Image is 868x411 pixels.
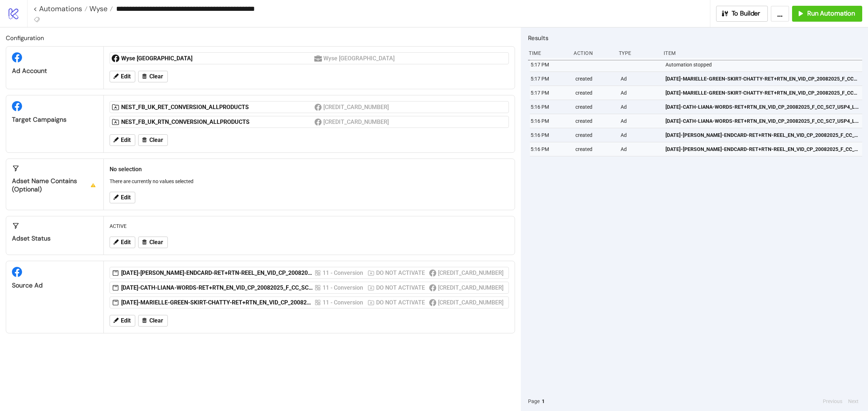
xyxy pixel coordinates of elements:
[665,128,859,142] a: [DATE]-[PERSON_NAME]-ENDCARD-RET+RTN-REEL_EN_VID_CP_20082025_F_CC_SC23_USP4_LOFI
[575,142,614,156] div: created
[620,86,660,100] div: Ad
[771,6,789,22] button: ...
[807,9,855,18] span: Run Automation
[530,72,570,86] div: 5:17 PM
[376,268,426,277] div: DO NOT ACTIVATE
[6,33,515,43] h2: Configuration
[620,128,660,142] div: Ad
[33,5,88,12] a: < Automations
[107,219,512,233] div: ACTIVE
[323,298,364,307] div: 11 - Conversion
[665,142,859,156] a: [DATE]-[PERSON_NAME]-ENDCARD-RET+RTN-REEL_EN_VID_CP_20082025_F_CC_SC23_USP4_LOFI
[323,268,364,277] div: 11 - Conversion
[138,237,168,248] button: Clear
[110,71,135,82] button: Edit
[121,269,314,277] div: [DATE]-[PERSON_NAME]-ENDCARD-RET+RTN-REEL_EN_VID_CP_20082025_F_CC_SC23_USP4_LOFI
[149,137,163,143] span: Clear
[121,103,314,111] div: NEST_FB_UK_RET_CONVERSION_ALLPRODUCTS
[376,283,426,292] div: DO NOT ACTIVATE
[716,6,768,22] button: To Builder
[12,281,98,290] div: Source Ad
[438,268,504,277] div: [CREDIT_CARD_NUMBER]
[573,46,613,60] div: Action
[620,114,660,128] div: Ad
[323,54,396,63] div: Wyse [GEOGRAPHIC_DATA]
[732,9,761,18] span: To Builder
[575,72,614,86] div: created
[121,299,314,307] div: [DATE]-MARIELLE-GREEN-SKIRT-CHATTY-RET+RTN_EN_VID_CP_20082025_F_CC_SC7_USP4_LOFI
[528,397,540,405] span: Page
[821,397,844,405] button: Previous
[12,116,98,124] div: Target Campaigns
[121,239,131,246] span: Edit
[575,114,614,128] div: created
[121,118,314,126] div: NEST_FB_UK_RTN_CONVERSION_ALLPRODUCTS
[121,137,131,143] span: Edit
[376,298,426,307] div: DO NOT ACTIVATE
[138,71,168,82] button: Clear
[121,284,314,292] div: [DATE]-CATH-LIANA-WORDS-RET+RTN_EN_VID_CP_20082025_F_CC_SC7_USP4_LOFI
[540,397,547,405] button: 1
[575,128,614,142] div: created
[149,317,163,324] span: Clear
[618,46,658,60] div: Type
[665,117,859,125] span: [DATE]-CATH-LIANA-WORDS-RET+RTN_EN_VID_CP_20082025_F_CC_SC7_USP4_LOFI
[88,5,113,12] a: Wyse
[323,117,390,126] div: [CREDIT_CARD_NUMBER]
[438,283,504,292] div: [CREDIT_CARD_NUMBER]
[620,72,660,86] div: Ad
[846,397,861,405] button: Next
[575,100,614,114] div: created
[121,317,131,324] span: Edit
[149,73,163,80] span: Clear
[530,58,570,72] div: 5:17 PM
[665,114,859,128] a: [DATE]-CATH-LIANA-WORDS-RET+RTN_EN_VID_CP_20082025_F_CC_SC7_USP4_LOFI
[530,86,570,100] div: 5:17 PM
[665,86,859,100] a: [DATE]-MARIELLE-GREEN-SKIRT-CHATTY-RET+RTN_EN_VID_CP_20082025_F_CC_SC7_USP4_LOFI
[12,67,98,75] div: Ad Account
[620,100,660,114] div: Ad
[438,298,504,307] div: [CREDIT_CARD_NUMBER]
[575,86,614,100] div: created
[665,89,859,97] span: [DATE]-MARIELLE-GREEN-SKIRT-CHATTY-RET+RTN_EN_VID_CP_20082025_F_CC_SC7_USP4_LOFI
[528,33,862,43] h2: Results
[530,114,570,128] div: 5:16 PM
[149,239,163,246] span: Clear
[12,177,98,194] div: Adset Name contains (optional)
[110,192,135,203] button: Edit
[530,128,570,142] div: 5:16 PM
[665,100,859,114] a: [DATE]-CATH-LIANA-WORDS-RET+RTN_EN_VID_CP_20082025_F_CC_SC7_USP4_LOFI
[88,4,107,13] span: Wyse
[323,283,364,292] div: 11 - Conversion
[530,142,570,156] div: 5:16 PM
[665,103,859,111] span: [DATE]-CATH-LIANA-WORDS-RET+RTN_EN_VID_CP_20082025_F_CC_SC7_USP4_LOFI
[12,234,98,243] div: Adset Status
[110,315,135,326] button: Edit
[323,103,390,112] div: [CREDIT_CARD_NUMBER]
[665,72,859,86] a: [DATE]-MARIELLE-GREEN-SKIRT-CHATTY-RET+RTN_EN_VID_CP_20082025_F_CC_SC7_USP4_LOFI
[110,237,135,248] button: Edit
[663,46,862,60] div: Item
[530,100,570,114] div: 5:16 PM
[121,194,131,201] span: Edit
[665,131,859,139] span: [DATE]-[PERSON_NAME]-ENDCARD-RET+RTN-REEL_EN_VID_CP_20082025_F_CC_SC23_USP4_LOFI
[110,165,509,174] h2: No selection
[665,58,864,72] div: Automation stopped
[121,55,314,62] div: Wyse [GEOGRAPHIC_DATA]
[138,315,168,326] button: Clear
[620,142,660,156] div: Ad
[665,75,859,83] span: [DATE]-MARIELLE-GREEN-SKIRT-CHATTY-RET+RTN_EN_VID_CP_20082025_F_CC_SC7_USP4_LOFI
[138,134,168,146] button: Clear
[110,177,509,185] p: There are currently no values selected
[121,73,131,80] span: Edit
[665,145,859,153] span: [DATE]-[PERSON_NAME]-ENDCARD-RET+RTN-REEL_EN_VID_CP_20082025_F_CC_SC23_USP4_LOFI
[792,6,862,22] button: Run Automation
[528,46,568,60] div: Time
[110,134,135,146] button: Edit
